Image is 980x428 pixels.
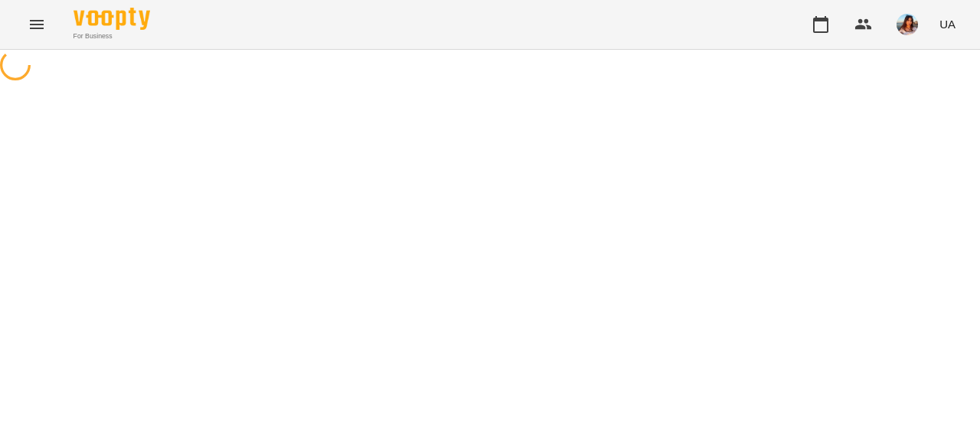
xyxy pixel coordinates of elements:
[73,31,150,41] span: For Business
[939,16,955,32] span: UA
[73,8,150,30] img: Voopty Logo
[933,10,962,38] button: UA
[897,14,918,35] img: f52eb29bec7ed251b61d9497b14fac82.jpg
[18,6,55,43] button: Menu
